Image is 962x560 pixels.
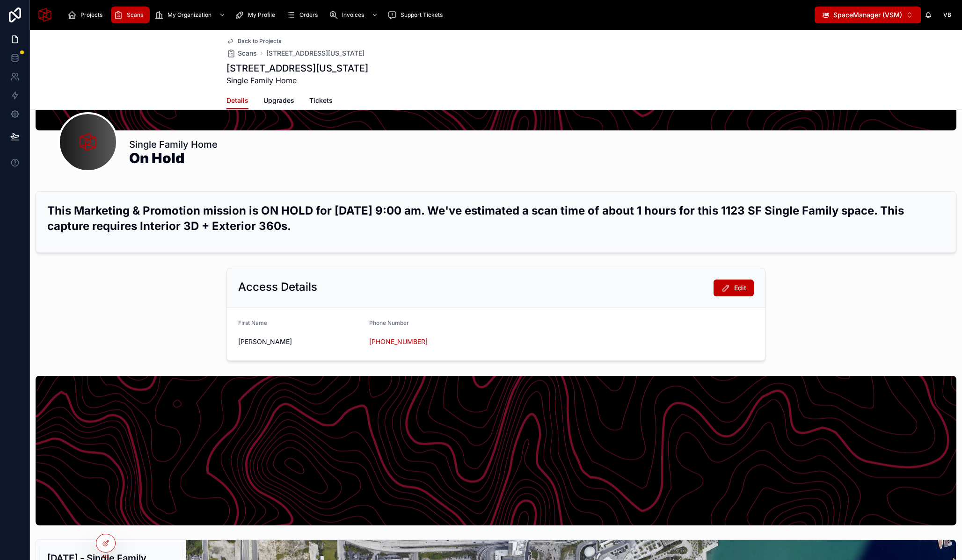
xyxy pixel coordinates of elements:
[401,11,443,19] span: Support Tickets
[226,49,257,58] a: Scans
[369,319,409,326] span: Phone Number
[111,7,150,23] a: Scans
[238,280,317,294] h2: Access Details
[226,75,368,86] span: Single Family Home
[65,7,109,23] a: Projects
[833,10,902,20] span: SpaceManager (VSM)
[263,92,294,111] a: Upgrades
[226,92,248,110] a: Details
[129,151,218,165] h1: On Hold
[309,96,333,105] span: Tickets
[943,11,951,19] span: VB
[342,11,364,19] span: Invoices
[266,49,364,58] a: [STREET_ADDRESS][US_STATE]
[129,138,218,151] h1: Single Family Home
[80,11,102,19] span: Projects
[714,280,754,296] button: Edit
[152,7,230,23] a: My Organization
[238,319,267,326] span: First Name
[226,37,281,45] a: Back to Projects
[385,7,449,23] a: Support Tickets
[815,7,921,23] button: Select Button
[326,7,383,23] a: Invoices
[238,37,281,45] span: Back to Projects
[369,337,428,346] a: [PHONE_NUMBER]
[238,337,362,346] span: [PERSON_NAME]
[168,11,211,19] span: My Organization
[238,49,257,58] span: Scans
[226,62,368,75] h1: [STREET_ADDRESS][US_STATE]
[37,7,52,22] img: App logo
[232,7,282,23] a: My Profile
[60,5,815,25] div: scrollable content
[248,11,275,19] span: My Profile
[299,11,318,19] span: Orders
[734,283,746,293] span: Edit
[263,96,294,105] span: Upgrades
[309,92,333,111] a: Tickets
[284,7,324,23] a: Orders
[47,203,945,234] h2: This Marketing & Promotion mission is ON HOLD for [DATE] 9:00 am. We've estimated a scan time of ...
[226,96,248,105] span: Details
[127,11,143,19] span: Scans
